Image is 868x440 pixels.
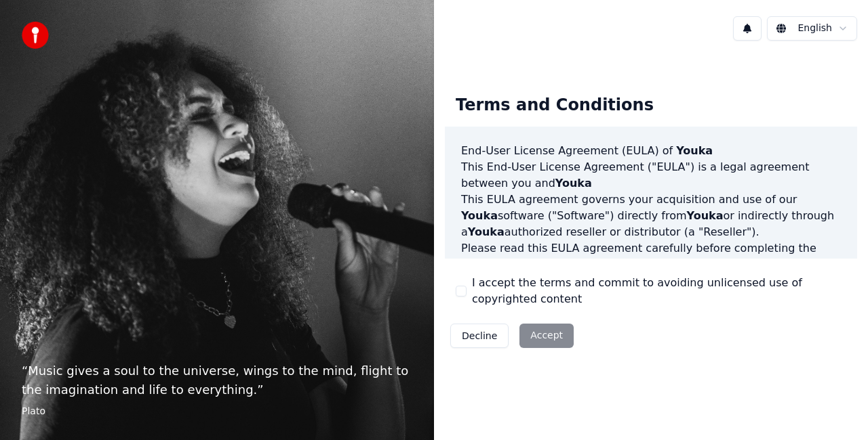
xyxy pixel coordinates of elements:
[461,192,841,240] p: This EULA agreement governs your acquisition and use of our software ("Software") directly from o...
[648,258,684,271] span: Youka
[450,324,509,348] button: Decline
[461,143,841,159] h3: End-User License Agreement (EULA) of
[22,361,412,399] p: “ Music gives a soul to the universe, wings to the mind, flight to the imagination and life to ev...
[461,209,498,222] span: Youka
[472,275,846,307] label: I accept the terms and commit to avoiding unlicensed use of copyrighted content
[676,144,713,157] span: Youka
[445,84,665,127] div: Terms and Conditions
[468,225,505,238] span: Youka
[555,177,592,190] span: Youka
[461,240,841,305] p: Please read this EULA agreement carefully before completing the installation process and using th...
[687,209,724,222] span: Youka
[461,159,841,192] p: This End-User License Agreement ("EULA") is a legal agreement between you and
[22,22,49,49] img: youka
[22,405,412,418] footer: Plato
